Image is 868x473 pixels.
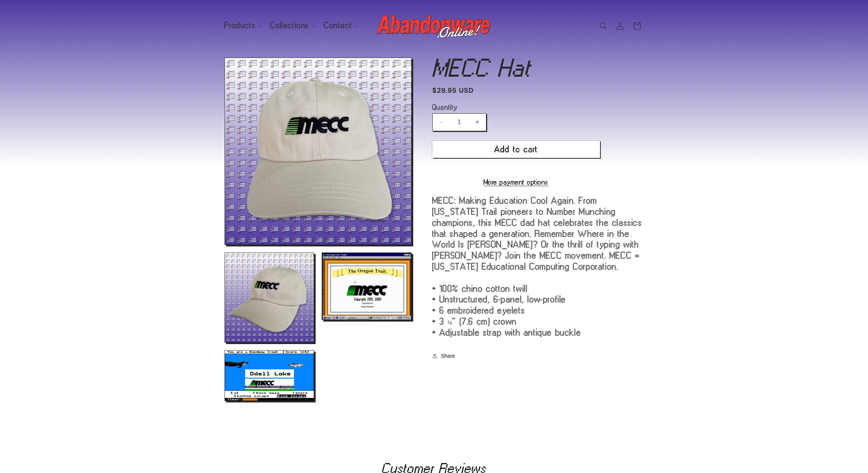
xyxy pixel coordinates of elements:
[432,179,600,185] a: More payment options
[270,22,309,29] span: Collections
[374,8,494,44] a: Abandonware
[377,11,491,41] img: Abandonware
[432,141,600,158] button: Add to cart
[432,85,474,96] span: $29.95 USD
[324,22,352,29] span: Contact
[266,18,319,34] summary: Collections
[319,18,362,34] summary: Contact
[432,58,644,78] h1: MECC Hat
[595,18,612,34] summary: Search
[432,348,457,364] button: Share
[432,103,600,111] label: Quantity
[220,18,266,34] summary: Products
[225,58,413,401] media-gallery: Gallery Viewer
[432,195,644,338] p: MECC: Making Education Cool Again. From [US_STATE] Trail pioneers to Number Munching champions, t...
[225,22,256,29] span: Products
